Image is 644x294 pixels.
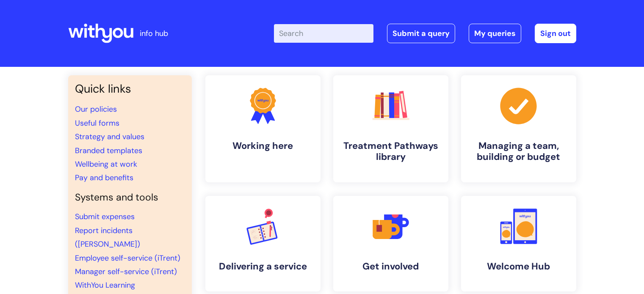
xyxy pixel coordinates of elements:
p: info hub [140,27,168,40]
a: Employee self-service (iTrent) [75,253,180,263]
a: WithYou Learning [75,280,135,290]
input: Search [274,24,373,43]
h3: Quick links [75,82,185,96]
h4: Systems and tools [75,192,185,203]
h4: Welcome Hub [468,261,569,272]
div: | - [274,24,576,43]
a: Submit expenses [75,212,135,222]
a: Report incidents ([PERSON_NAME]) [75,225,140,249]
a: Useful forms [75,118,119,128]
a: Submit a query [387,24,455,43]
a: Sign out [535,24,576,43]
a: Wellbeing at work [75,159,137,169]
h4: Treatment Pathways library [340,140,442,163]
a: Strategy and values [75,132,144,142]
a: Treatment Pathways library [333,75,448,182]
h4: Working here [212,140,314,151]
a: My queries [469,24,521,43]
a: Delivering a service [205,196,321,291]
h4: Delivering a service [212,261,314,272]
a: Our policies [75,104,117,114]
a: Manager self-service (iTrent) [75,267,177,277]
a: Get involved [333,196,448,291]
a: Working here [205,75,321,182]
a: Branded templates [75,146,142,156]
h4: Get involved [340,261,442,272]
a: Managing a team, building or budget [461,75,576,182]
a: Welcome Hub [461,196,576,291]
a: Pay and benefits [75,173,133,183]
h4: Managing a team, building or budget [468,140,569,163]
